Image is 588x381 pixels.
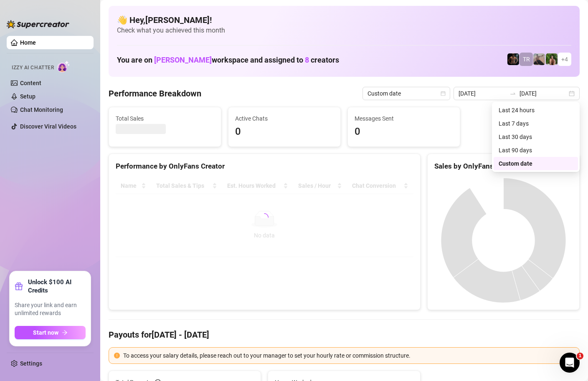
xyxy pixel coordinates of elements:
[533,53,545,65] img: LC
[20,39,36,46] a: Home
[116,114,214,123] span: Total Sales
[20,80,41,86] a: Content
[109,329,580,341] h4: Payouts for [DATE] - [DATE]
[57,61,70,73] img: AI Chatter
[20,93,35,100] a: Setup
[509,90,516,97] span: to
[33,329,58,336] span: Start now
[117,14,571,26] h4: 👋 Hey, [PERSON_NAME] !
[441,91,446,96] span: calendar
[235,124,334,140] span: 0
[15,282,23,290] span: gift
[523,55,530,64] span: TR
[15,326,86,339] button: Start nowarrow-right
[116,161,413,172] div: Performance by OnlyFans Creator
[114,353,120,358] span: exclamation-circle
[367,87,445,100] span: Custom date
[235,114,334,123] span: Active Chats
[260,213,269,222] span: loading
[12,64,54,72] span: Izzy AI Chatter
[62,330,68,336] span: arrow-right
[123,351,574,360] div: To access your salary details, please reach out to your manager to set your hourly rate or commis...
[520,89,567,98] input: End date
[459,89,506,98] input: Start date
[560,353,580,373] iframe: Intercom live chat
[20,360,42,367] a: Settings
[561,55,568,64] span: + 4
[305,56,309,64] span: 8
[20,106,63,113] a: Chat Monitoring
[154,56,212,64] span: [PERSON_NAME]
[109,88,201,99] h4: Performance Breakdown
[20,123,76,130] a: Discover Viral Videos
[15,301,86,318] span: Share your link and earn unlimited rewards
[509,90,516,97] span: swap-right
[507,53,519,65] img: Trent
[546,53,558,65] img: Nathaniel
[577,353,583,359] span: 1
[7,20,69,28] img: logo-BBDzfeDw.svg
[117,56,339,65] h1: You are on workspace and assigned to creators
[28,278,86,295] strong: Unlock $100 AI Credits
[117,26,571,35] span: Check what you achieved this month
